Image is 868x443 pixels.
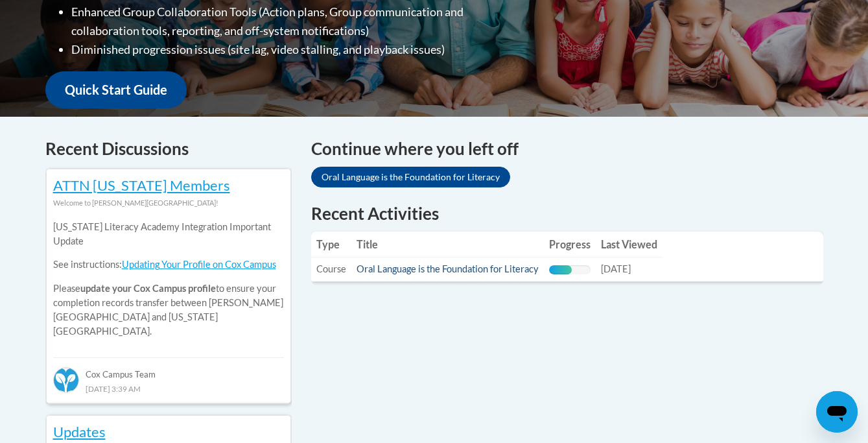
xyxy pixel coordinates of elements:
a: Oral Language is the Foundation for Literacy [357,263,539,274]
a: Oral Language is the Foundation for Literacy [311,167,510,187]
iframe: Button to launch messaging window [816,391,858,433]
th: Title [351,232,544,257]
p: See instructions: [53,257,284,272]
li: Enhanced Group Collaboration Tools (Action plans, Group communication and collaboration tools, re... [71,3,515,40]
div: Progress, % [549,265,572,274]
a: Updates [53,423,106,440]
b: update your Cox Campus profile [80,283,216,294]
h4: Continue where you left off [311,136,823,162]
div: Please to ensure your completion records transfer between [PERSON_NAME][GEOGRAPHIC_DATA] and [US_... [53,210,284,348]
a: Updating Your Profile on Cox Campus [122,259,276,270]
img: Cox Campus Team [53,367,79,393]
span: Course [316,263,346,274]
a: Quick Start Guide [45,71,187,108]
li: Diminished progression issues (site lag, video stalling, and playback issues) [71,40,515,59]
h1: Recent Activities [311,202,823,225]
h4: Recent Discussions [45,136,292,162]
div: Welcome to [PERSON_NAME][GEOGRAPHIC_DATA]! [53,196,284,210]
th: Progress [544,232,596,257]
th: Type [311,232,351,257]
p: [US_STATE] Literacy Academy Integration Important Update [53,220,284,248]
a: ATTN [US_STATE] Members [53,176,230,194]
span: [DATE] [601,263,631,274]
th: Last Viewed [596,232,663,257]
div: Cox Campus Team [53,357,284,381]
div: [DATE] 3:39 AM [53,381,284,396]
